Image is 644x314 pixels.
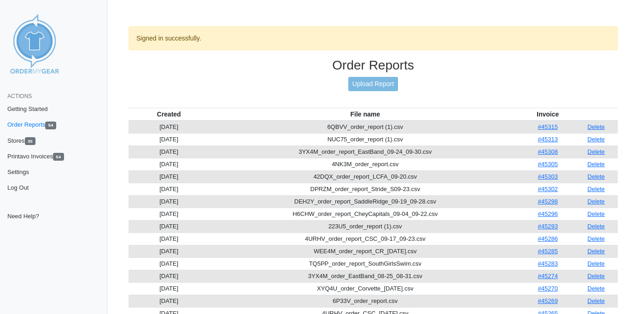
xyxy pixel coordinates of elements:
[129,145,209,158] td: [DATE]
[538,148,558,155] a: #45308
[587,210,605,217] a: Delete
[538,285,558,292] a: #45270
[209,121,521,134] td: 6QBVV_order_report (1).csv
[587,260,605,267] a: Delete
[129,195,209,208] td: [DATE]
[209,282,521,295] td: XYQ4U_order_Corvette_[DATE].csv
[129,133,209,145] td: [DATE]
[587,161,605,168] a: Delete
[129,208,209,220] td: [DATE]
[209,183,521,195] td: DPRZM_order_report_Stride_S09-23.csv
[129,270,209,282] td: [DATE]
[129,108,209,121] th: Created
[209,220,521,233] td: 223U5_order_report (1).csv
[209,208,521,220] td: H6CHW_order_report_CheyCapitals_09-04_09-22.csv
[129,257,209,270] td: [DATE]
[129,183,209,195] td: [DATE]
[538,260,558,267] a: #45283
[538,248,558,255] a: #45285
[587,248,605,255] a: Delete
[129,245,209,257] td: [DATE]
[129,170,209,183] td: [DATE]
[538,123,558,130] a: #45315
[587,223,605,230] a: Delete
[587,186,605,192] a: Delete
[538,136,558,143] a: #45313
[587,235,605,242] a: Delete
[587,136,605,143] a: Delete
[587,297,605,304] a: Delete
[209,295,521,307] td: 6P33V_order_report.csv
[538,210,558,217] a: #45296
[209,233,521,245] td: 4URHV_order_report_CSC_09-17_09-23.csv
[45,122,56,129] span: 54
[129,282,209,295] td: [DATE]
[538,273,558,279] a: #45274
[209,108,521,121] th: File name
[129,26,618,50] div: Signed in successfully.
[209,158,521,170] td: 4NK3M_order_report.csv
[209,133,521,145] td: NUC75_order_report (1).csv
[25,137,36,145] span: 35
[538,186,558,192] a: #45302
[348,77,398,91] a: Upload Report
[538,198,558,205] a: #45298
[538,161,558,168] a: #45305
[7,93,32,99] span: Actions
[587,173,605,180] a: Delete
[129,295,209,307] td: [DATE]
[538,297,558,304] a: #45269
[209,257,521,270] td: TQ5PP_order_report_SouthGirlsSwim.csv
[587,123,605,130] a: Delete
[53,153,64,161] span: 54
[587,148,605,155] a: Delete
[538,235,558,242] a: #45286
[587,285,605,292] a: Delete
[521,108,574,121] th: Invoice
[587,198,605,205] a: Delete
[538,173,558,180] a: #45303
[209,195,521,208] td: DEH2Y_order_report_SaddleRidge_09-19_09-28.csv
[129,121,209,134] td: [DATE]
[209,245,521,257] td: WEE4M_order_report_CR_[DATE].csv
[129,220,209,233] td: [DATE]
[209,270,521,282] td: 3YX4M_order_EastBand_08-25_08-31.csv
[129,58,618,73] h3: Order Reports
[209,145,521,158] td: 3YX4M_order_report_EastBand_09-24_09-30.csv
[538,223,558,230] a: #45293
[129,158,209,170] td: [DATE]
[129,233,209,245] td: [DATE]
[209,170,521,183] td: 42DQX_order_report_LCFA_09-20.csv
[587,273,605,279] a: Delete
